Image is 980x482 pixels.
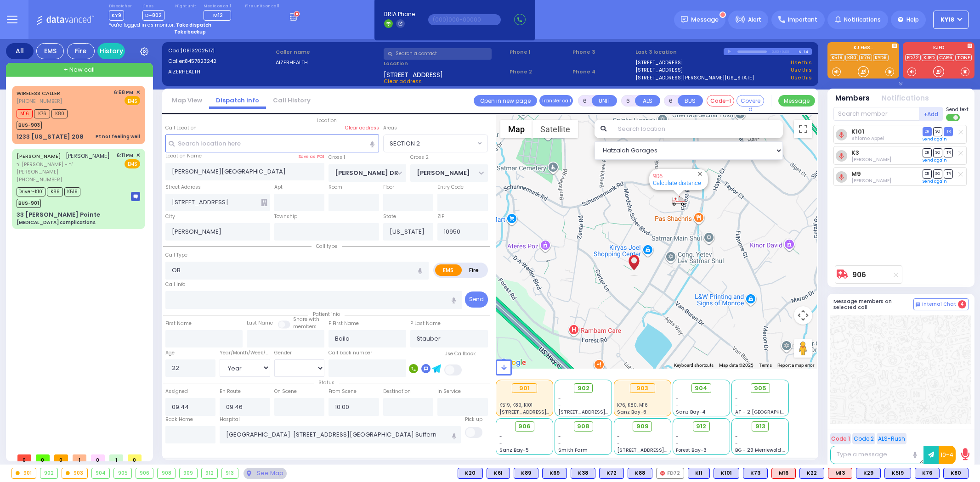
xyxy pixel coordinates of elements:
span: 912 [696,422,706,431]
button: Show street map [500,120,532,138]
span: Location [312,117,341,124]
span: 913 [755,422,765,431]
div: 908 [158,468,175,478]
a: K80 [845,54,858,61]
label: Clear address [345,124,379,132]
label: En Route [220,388,241,395]
input: Search a contact [384,48,492,60]
span: 6:58 PM [114,89,133,96]
div: BLS [628,468,652,479]
span: ✕ [136,89,140,96]
span: [STREET_ADDRESS][PERSON_NAME] [617,447,704,454]
a: Open this area in Google Maps (opens a new window) [498,357,528,369]
label: Lines [142,4,164,9]
a: Use this [791,66,812,74]
button: Show satellite imagery [532,120,578,138]
span: 1 [109,454,123,461]
div: K80 [943,468,969,479]
label: Call Location [165,124,197,132]
div: 1233 [US_STATE] 208 [17,132,84,141]
button: UNIT [592,95,617,106]
button: KY18 [933,11,969,29]
span: Notifications [844,16,881,24]
div: Pt not feeling well [96,133,140,140]
label: P First Name [329,320,359,327]
span: [STREET_ADDRESS][PERSON_NAME] [558,409,645,415]
a: Map View [165,96,209,105]
span: Sanz Bay-5 [499,447,529,454]
label: ZIP [437,213,444,220]
label: Floor [383,184,394,191]
span: [PERSON_NAME] [66,152,110,160]
span: - [676,440,679,447]
span: M12 [213,11,223,19]
span: - [499,440,502,447]
div: BLS [943,468,969,479]
span: K519 [64,187,80,196]
span: Forest Bay-3 [676,447,707,454]
label: From Scene [329,388,357,395]
label: Fire [461,264,487,276]
span: [STREET_ADDRESS] [384,70,443,78]
label: Entry Code [437,184,464,191]
span: - [499,433,502,440]
span: Shlomo Schvimmer [851,156,891,163]
label: EMS [435,264,462,276]
input: Search location [612,120,782,138]
div: 904 [92,468,110,478]
div: K72 [599,468,624,479]
img: red-radio-icon.svg [660,471,665,476]
div: BLS [599,468,624,479]
input: Search member [833,107,919,121]
div: K-14 [799,48,812,55]
a: Dispatch info [209,96,266,105]
a: Calculate distance [653,179,701,186]
label: Medic on call [204,4,234,9]
div: FD72 [656,468,684,479]
button: Code-1 [707,95,734,106]
label: Caller: [168,57,273,65]
input: Search location here [165,135,379,152]
a: WIRELESS CALLER [17,90,60,97]
button: Drag Pegman onto the map to open Street View [794,339,812,358]
div: ALS [828,468,852,479]
span: - [558,402,561,409]
span: ר' [PERSON_NAME] - ר' [PERSON_NAME] [17,161,113,176]
div: 901 [512,383,537,393]
span: [PHONE_NUMBER] [17,97,62,105]
span: 0 [54,454,68,461]
input: (000)000-00000 [428,14,501,25]
span: Clear address [384,78,422,85]
span: EMS [125,96,140,105]
button: BUS [678,95,703,106]
span: SO [933,169,942,178]
span: + New call [64,65,95,74]
span: 902 [578,384,589,393]
span: - [676,433,679,440]
span: 8457823242 [185,57,216,65]
span: 1 [73,454,86,461]
span: - [676,402,679,409]
img: message-box.svg [131,192,140,201]
div: K101 [714,468,739,479]
div: K88 [628,468,652,479]
span: Call type [312,243,342,250]
a: 906 [852,271,866,278]
span: Phone 4 [572,68,632,76]
a: Call History [266,96,317,105]
div: K20 [458,468,483,479]
div: 912 [202,468,218,478]
div: K519 [884,468,911,479]
button: Members [835,93,870,104]
span: Send text [946,106,969,113]
span: 908 [577,422,589,431]
span: BG - 29 Merriewold S. [735,447,787,454]
label: AIZERHEALTH [168,68,273,76]
span: 0 [128,454,142,461]
span: TR [944,169,953,178]
span: Alert [748,16,761,24]
label: Use Callback [444,350,476,358]
div: K29 [856,468,881,479]
span: Important [788,16,817,24]
div: K76 [915,468,940,479]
